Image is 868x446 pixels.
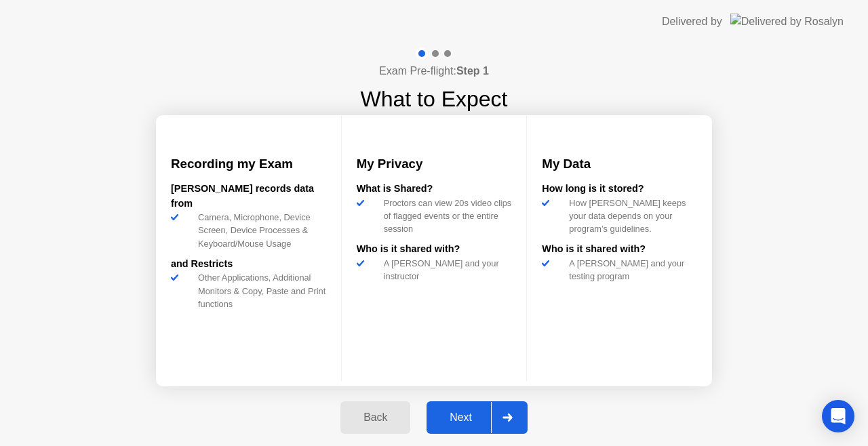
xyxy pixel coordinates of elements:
div: Who is it shared with? [542,242,697,257]
div: Who is it shared with? [357,242,512,257]
div: Camera, Microphone, Device Screen, Device Processes & Keyboard/Mouse Usage [193,211,326,250]
h4: Exam Pre-flight: [379,63,489,79]
div: A [PERSON_NAME] and your instructor [378,257,512,283]
div: Delivered by [662,14,722,30]
h1: What to Expect [361,83,508,115]
div: How long is it stored? [542,182,697,197]
h3: My Privacy [357,155,512,174]
div: [PERSON_NAME] records data from [171,182,326,211]
div: Back [344,411,406,424]
button: Next [427,401,528,434]
b: Step 1 [456,65,489,77]
div: What is Shared? [357,182,512,197]
div: Open Intercom Messenger [822,400,854,432]
div: Proctors can view 20s video clips of flagged events or the entire session [378,197,512,236]
h3: My Data [542,155,697,174]
h3: Recording my Exam [171,155,326,174]
img: Delivered by Rosalyn [730,14,844,29]
div: and Restricts [171,257,326,272]
div: How [PERSON_NAME] keeps your data depends on your program’s guidelines. [564,197,697,236]
div: A [PERSON_NAME] and your testing program [564,257,697,283]
button: Back [340,401,410,434]
div: Next [431,411,491,424]
div: Other Applications, Additional Monitors & Copy, Paste and Print functions [193,271,326,310]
